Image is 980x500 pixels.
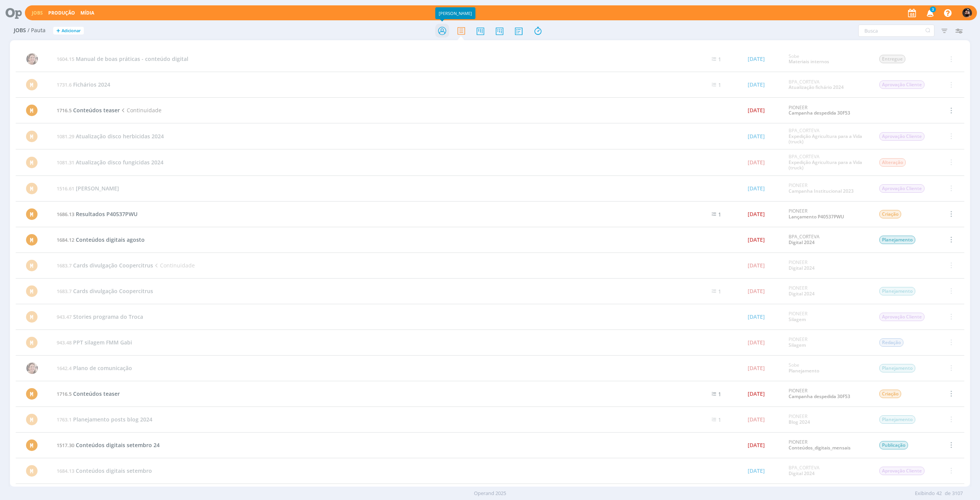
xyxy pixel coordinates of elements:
span: 1 [718,81,721,89]
a: 1731.6Fichários 2024 [57,81,110,88]
img: A [26,362,38,374]
a: 1081.29Atualização disco herbicidas 2024 [57,133,164,140]
span: Jobs [14,27,26,34]
span: Conteúdos digitais setembro [76,467,152,474]
span: 1604.15 [57,56,74,62]
div: M [26,285,38,297]
a: Jobs [32,10,43,16]
a: 1763.1Planejamento posts blog 2024 [57,416,152,423]
span: 1686.13 [57,211,74,218]
div: [DATE] [748,391,765,397]
span: Exibindo [915,490,935,497]
input: Busca [858,25,934,37]
a: 1604.15Manual de boas práticas - conteúdo digital [57,55,188,62]
div: [DATE] [748,56,765,62]
div: [DATE] [748,160,765,165]
button: Jobs [29,10,45,16]
a: Atualização fichário 2024 [789,84,844,90]
span: Aprovação Cliente [879,184,924,193]
a: Expedição Agricultura para a Vida (truck) [789,159,862,171]
a: 1683.7Cards divulgação Coopercitrus [57,262,153,269]
div: M [26,388,38,400]
span: 3107 [952,490,963,497]
span: + [56,27,60,35]
button: +Adicionar [53,27,84,35]
span: Planejamento [879,236,915,244]
span: 1 [718,288,721,295]
a: Produção [48,10,75,16]
div: M [26,311,38,323]
a: Digital 2024 [789,239,815,246]
span: 1 [718,211,721,218]
span: Conteúdos digitais setembro 24 [76,441,160,449]
span: de [945,490,951,497]
span: / Pauta [28,27,46,34]
span: 1081.29 [57,133,74,140]
span: Conteúdos digitais agosto [76,236,145,243]
a: Campanha despedida 30F53 [789,110,850,116]
span: 943.47 [57,313,72,320]
a: Mídia [80,10,94,16]
span: Plano de comunicação [73,364,132,372]
a: Digital 2024 [789,290,815,297]
span: Cards divulgação Coopercitrus [73,287,153,295]
span: Alteração [879,158,906,167]
a: Planejamento [789,367,819,374]
div: PIONEER [789,260,867,271]
a: Conteúdos_digitais_mensais [789,444,851,451]
span: Criação [879,390,901,398]
a: 943.47Stories programa do Troca [57,313,143,320]
span: Planejamento [879,364,915,372]
span: 1684.13 [57,467,74,474]
div: [DATE] [748,468,765,474]
div: [DATE] [748,366,765,371]
div: M [26,337,38,348]
span: Planejamento posts blog 2024 [73,416,152,423]
a: Campanha Institucional 2023 [789,188,854,194]
div: M [26,131,38,142]
span: Planejamento [879,287,915,295]
a: Lançamento P40537PWU [789,213,844,220]
div: M [26,157,38,168]
a: 1686.13Resultados P40537PWU [57,210,137,218]
a: Digital 2024 [789,265,815,271]
span: Stories programa do Troca [73,313,143,320]
div: M [26,105,38,116]
button: B [962,6,972,20]
span: 1683.7 [57,288,72,295]
div: M [26,183,38,194]
a: 1081.31Atualização disco fungicidas 2024 [57,159,163,166]
span: Aprovação Cliente [879,80,924,89]
div: PIONEER [789,414,867,425]
div: M [26,439,38,451]
div: BPA_CORTEVA [789,465,867,476]
span: 1 [718,56,721,63]
div: [DATE] [748,289,765,294]
span: Publicação [879,441,908,449]
div: Sobe [789,362,867,374]
span: Aprovação Cliente [879,313,924,321]
span: Entregue [879,55,905,63]
a: 1516.61[PERSON_NAME] [57,185,119,192]
span: Conteúdos teaser [73,390,120,397]
div: PIONEER [789,337,867,348]
div: [DATE] [748,417,765,422]
div: Sobe [789,54,867,65]
div: M [26,234,38,246]
a: Silagem [789,342,806,348]
span: Manual de boas práticas - conteúdo digital [76,55,188,62]
div: [DATE] [748,108,765,113]
div: [DATE] [748,443,765,448]
div: PIONEER [789,208,867,220]
span: 1517.30 [57,442,74,449]
span: 943.48 [57,339,72,346]
a: Expedição Agricultura para a Vida (truck) [789,133,862,145]
a: Digital 2024 [789,470,815,477]
div: [DATE] [748,134,765,139]
button: Mídia [78,10,96,16]
a: Blog 2024 [789,419,810,425]
span: 1081.31 [57,159,74,166]
div: M [26,79,38,90]
span: 3 [930,7,936,12]
div: BPA_CORTEVA [789,79,867,90]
